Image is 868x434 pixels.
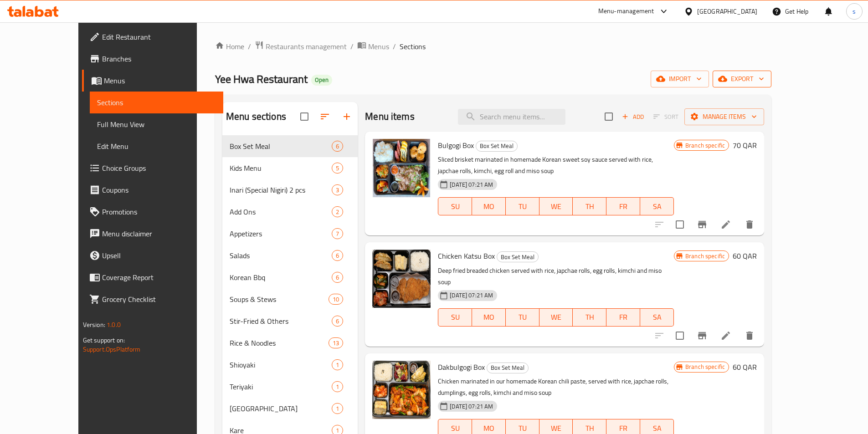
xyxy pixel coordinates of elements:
[222,179,358,201] div: Inari (Special Nigiri) 2 pcs3
[255,41,347,52] a: Restaurants management
[82,179,223,201] a: Coupons
[332,273,343,282] span: 6
[222,201,358,223] div: Add Ons2
[733,361,757,373] h6: 60 QAR
[215,69,308,89] span: Yee Hwa Restaurant
[102,31,216,42] span: Edit Restaurant
[222,266,358,288] div: Korean Bbq6
[438,154,674,177] p: Sliced brisket marinated in homemade Korean sweet soy sauce served with rice, japchae rolls, kimc...
[215,41,771,52] nav: breadcrumb
[107,319,121,331] span: 1.0.0
[332,359,343,370] div: items
[332,381,343,392] div: items
[539,308,573,327] button: WE
[104,75,216,86] span: Menus
[573,308,606,327] button: TH
[438,249,495,263] span: Chicken Katsu Box
[640,197,674,215] button: SA
[248,41,251,52] li: /
[97,97,216,108] span: Sections
[438,138,474,152] span: Bulgogi Box
[458,109,565,125] input: search
[446,180,497,189] span: [DATE] 07:21 AM
[82,48,223,70] a: Branches
[82,157,223,179] a: Choice Groups
[543,311,570,324] span: WE
[311,76,332,84] span: Open
[230,272,332,283] span: Korean Bbq
[222,288,358,310] div: Soups & Stews10
[576,200,603,213] span: TH
[83,334,125,346] span: Get support on:
[606,308,640,327] button: FR
[230,316,332,327] span: Stir-Fried & Others
[332,361,343,369] span: 1
[393,41,396,52] li: /
[332,164,343,173] span: 5
[329,339,343,347] span: 13
[226,110,286,123] h2: Menu sections
[329,295,343,304] span: 10
[102,184,216,195] span: Coupons
[670,215,689,234] span: Select to update
[713,71,771,87] button: export
[230,294,329,305] span: Soups & Stews
[691,214,713,235] button: Branch-specific-item
[610,311,637,324] span: FR
[539,197,573,215] button: WE
[332,250,343,261] div: items
[332,230,343,238] span: 7
[230,141,332,152] span: Box Set Meal
[230,381,332,392] span: Teriyaki
[332,186,343,194] span: 3
[230,337,329,348] span: Rice & Noodles
[853,6,856,16] span: s
[697,6,757,16] div: [GEOGRAPHIC_DATA]
[576,311,603,324] span: TH
[332,316,343,327] div: items
[618,110,647,124] button: Add
[472,308,506,327] button: MO
[82,70,223,92] a: Menus
[222,332,358,354] div: Rice & Noodles13
[506,197,539,215] button: TU
[230,403,332,414] span: [GEOGRAPHIC_DATA]
[215,41,244,52] a: Home
[83,319,105,331] span: Version:
[350,41,354,52] li: /
[329,294,343,305] div: items
[102,294,216,305] span: Grocery Checklist
[82,288,223,310] a: Grocery Checklist
[476,311,502,324] span: MO
[509,200,536,213] span: TU
[222,354,358,376] div: Shioyaki1
[230,163,332,174] div: Kids Menu
[497,251,539,262] div: Box Set Meal
[311,75,332,86] div: Open
[222,376,358,398] div: Teriyaki1
[314,106,336,128] span: Sort sections
[487,363,529,373] div: Box Set Meal
[82,245,223,266] a: Upsell
[102,163,216,174] span: Choice Groups
[82,223,223,245] a: Menu disclaimer
[476,200,502,213] span: MO
[682,252,729,260] span: Branch specific
[739,325,760,347] button: delete
[230,206,332,217] span: Add Ons
[332,404,343,413] span: 1
[476,141,517,151] span: Box Set Meal
[682,141,729,150] span: Branch specific
[222,245,358,266] div: Salads6
[438,376,674,398] p: Chicken marinated in our homemade Korean chili paste, served with rice, japchae rolls, dumplings,...
[332,317,343,326] span: 6
[733,139,757,152] h6: 70 QAR
[332,383,343,391] span: 1
[670,326,689,345] span: Select to update
[230,184,332,195] div: Inari (Special Nigiri) 2 pcs
[476,141,518,152] div: Box Set Meal
[543,200,570,213] span: WE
